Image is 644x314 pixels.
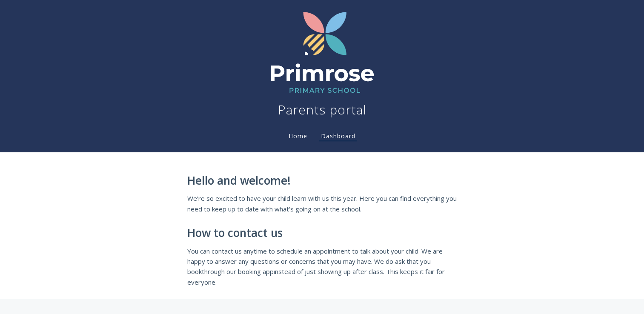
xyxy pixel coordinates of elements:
a: through our booking app [202,267,274,276]
h1: Parents portal [278,101,366,118]
h2: Hello and welcome! [187,174,457,187]
a: Home [287,132,309,140]
h2: How to contact us [187,227,457,240]
p: You can contact us anytime to schedule an appointment to talk about your child. We are happy to a... [187,246,457,288]
p: We're so excited to have your child learn with us this year. Here you can find everything you nee... [187,193,457,214]
a: Dashboard [319,132,357,141]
